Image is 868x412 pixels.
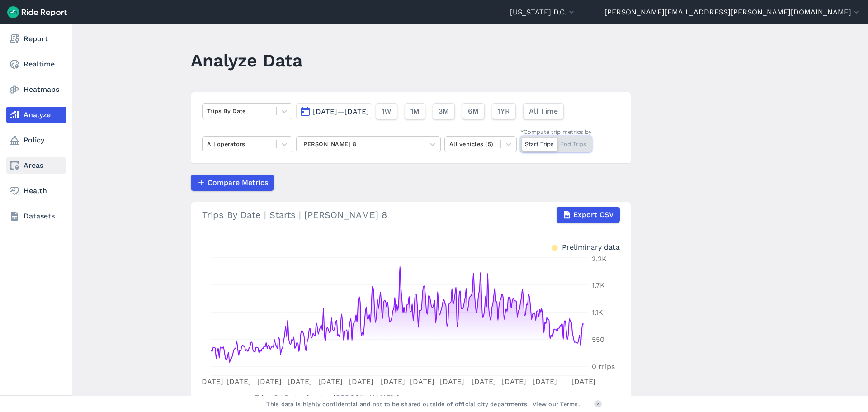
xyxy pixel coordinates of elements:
[523,103,564,119] button: All Time
[468,106,479,117] span: 6M
[226,377,251,386] tspan: [DATE]
[318,377,343,386] tspan: [DATE]
[208,177,268,188] span: Compare Metrics
[7,6,67,18] img: Ride Report
[6,183,66,199] a: Health
[199,377,223,386] tspan: [DATE]
[502,377,526,386] tspan: [DATE]
[592,335,604,344] tspan: 550
[604,7,861,18] button: [PERSON_NAME][EMAIL_ADDRESS][PERSON_NAME][DOMAIN_NAME]
[410,106,420,117] span: 1M
[313,107,369,116] span: [DATE]—[DATE]
[405,103,425,119] button: 1M
[557,207,620,223] button: Export CSV
[202,207,620,223] div: Trips By Date | Starts | [PERSON_NAME] 8
[6,56,66,72] a: Realtime
[349,377,373,386] tspan: [DATE]
[6,81,66,98] a: Heatmaps
[492,103,516,119] button: 1YR
[382,106,392,117] span: 1W
[6,132,66,148] a: Policy
[533,377,557,386] tspan: [DATE]
[296,103,372,119] button: [DATE]—[DATE]
[562,242,620,251] div: Preliminary data
[510,7,576,18] button: [US_STATE] D.C.
[288,377,312,386] tspan: [DATE]
[592,308,603,317] tspan: 1.1K
[376,103,397,119] button: 1W
[6,31,66,47] a: Report
[462,103,485,119] button: 6M
[498,106,510,117] span: 1YR
[410,377,434,386] tspan: [DATE]
[191,48,302,73] h1: Analyze Data
[571,377,596,386] tspan: [DATE]
[592,255,607,263] tspan: 2.2K
[191,175,274,191] button: Compare Metrics
[257,377,282,386] tspan: [DATE]
[529,106,558,117] span: All Time
[573,209,614,220] span: Export CSV
[592,362,615,371] tspan: 0 trips
[440,377,464,386] tspan: [DATE]
[6,107,66,123] a: Analyze
[433,103,455,119] button: 3M
[592,281,605,289] tspan: 1.7K
[6,208,66,224] a: Datasets
[472,377,496,386] tspan: [DATE]
[533,400,580,408] a: View our Terms.
[255,391,301,403] span: Trips By Date
[381,377,405,386] tspan: [DATE]
[520,128,592,136] div: *Compute trip metrics by
[6,157,66,174] a: Areas
[439,106,449,117] span: 3M
[255,393,400,402] span: | Starts | [PERSON_NAME] 8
